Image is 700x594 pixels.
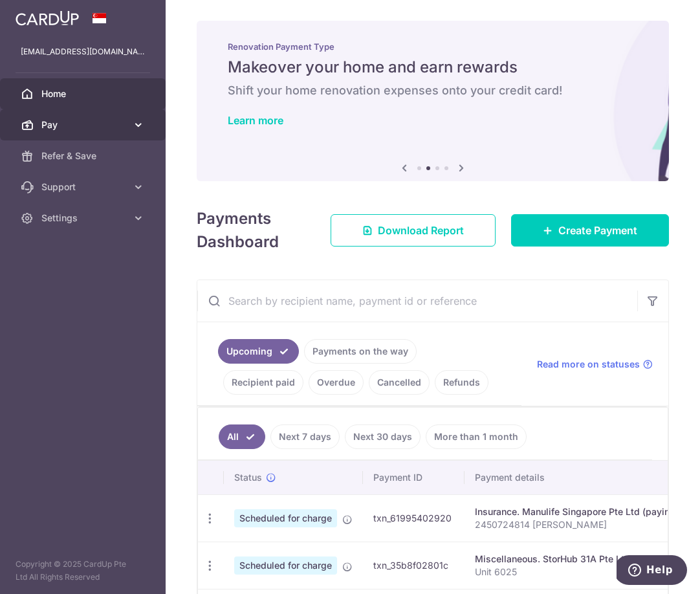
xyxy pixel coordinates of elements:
[617,555,687,588] iframe: Opens a widget where you can find more information
[537,358,640,371] span: Read more on statuses
[41,212,127,225] span: Settings
[228,114,283,127] a: Learn more
[197,280,637,322] input: Search by recipient name, payment id or reference
[435,370,488,395] a: Refunds
[363,494,465,542] td: txn_61995402920
[369,370,430,395] a: Cancelled
[363,461,465,494] th: Payment ID
[197,207,307,254] h4: Payments Dashboard
[234,509,337,527] span: Scheduled for charge
[309,370,364,395] a: Overdue
[511,214,669,247] a: Create Payment
[16,10,79,26] img: CardUp
[234,471,262,484] span: Status
[558,223,637,238] span: Create Payment
[219,424,265,449] a: All
[228,57,638,78] h5: Makeover your home and earn rewards
[21,45,145,58] p: [EMAIL_ADDRESS][DOMAIN_NAME]
[41,181,127,193] span: Support
[537,358,653,371] a: Read more on statuses
[331,214,496,247] a: Download Report
[41,149,127,162] span: Refer & Save
[426,424,527,449] a: More than 1 month
[234,556,337,575] span: Scheduled for charge
[378,223,464,238] span: Download Report
[41,87,127,100] span: Home
[304,339,417,364] a: Payments on the way
[270,424,340,449] a: Next 7 days
[218,339,299,364] a: Upcoming
[197,21,669,181] img: Renovation banner
[41,118,127,131] span: Pay
[345,424,421,449] a: Next 30 days
[223,370,303,395] a: Recipient paid
[228,83,638,98] h6: Shift your home renovation expenses onto your credit card!
[228,41,638,52] p: Renovation Payment Type
[363,542,465,589] td: txn_35b8f02801c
